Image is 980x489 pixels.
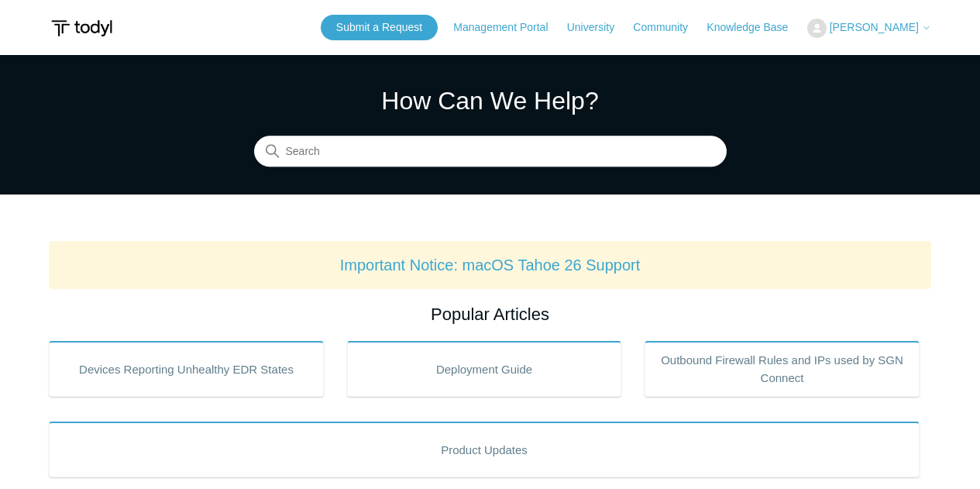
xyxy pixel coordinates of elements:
a: Deployment Guide [347,341,622,397]
a: Community [633,19,703,36]
h1: How Can We Help? [254,82,727,119]
button: [PERSON_NAME] [807,19,931,38]
h2: Popular Articles [49,301,931,327]
a: Important Notice: macOS Tahoe 26 Support [340,257,641,274]
a: Management Portal [453,19,563,36]
a: Product Updates [49,422,920,477]
a: Devices Reporting Unhealthy EDR States [49,341,324,397]
img: Todyl Support Center Help Center home page [49,14,115,43]
a: Knowledge Base [707,19,803,36]
a: University [567,19,630,36]
a: Submit a Request [321,15,438,40]
span: [PERSON_NAME] [830,21,919,33]
input: Search [254,136,727,167]
a: Outbound Firewall Rules and IPs used by SGN Connect [645,341,920,397]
